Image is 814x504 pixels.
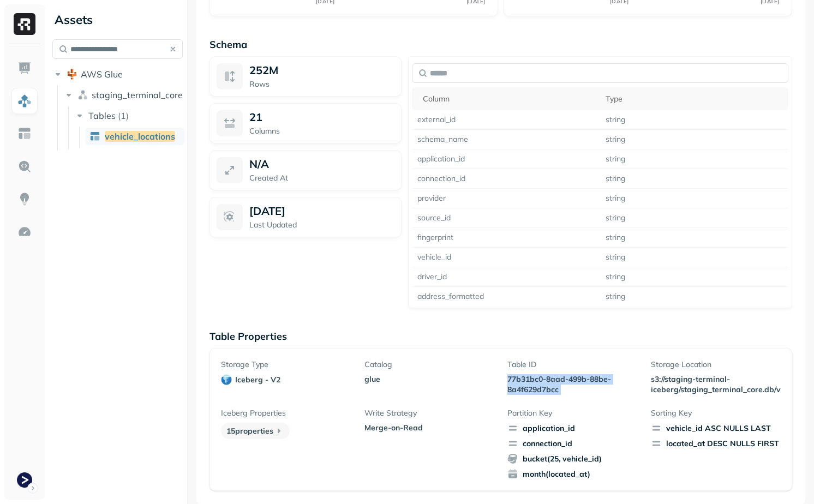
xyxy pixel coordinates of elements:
button: Tables(1) [74,107,184,124]
p: Partition Key [507,408,637,418]
div: Type [606,94,783,104]
img: root [67,69,77,80]
td: string [600,267,788,287]
img: namespace [77,89,88,100]
td: fingerprint [412,228,600,248]
span: vehicle_locations [105,131,175,142]
p: Last Updated [249,220,394,230]
p: Created At [249,173,394,183]
img: Ryft [14,13,35,35]
td: string [600,248,788,267]
span: connection_id [507,438,637,449]
p: Sorting Key [651,408,781,418]
td: source_id [412,208,600,228]
span: staging_terminal_core [92,89,183,100]
div: located_at DESC NULLS FIRST [651,438,781,449]
img: Asset Explorer [17,127,32,141]
p: Table Properties [210,330,792,343]
button: AWS Glue [52,65,183,83]
td: string [600,130,788,149]
img: table [89,131,100,142]
p: [DATE] [249,204,285,218]
p: Catalog [364,359,494,370]
span: AWS Glue [81,69,123,80]
span: 252M [249,63,278,77]
p: iceberg - v2 [235,375,280,385]
span: Tables [88,110,116,121]
div: vehicle_id ASC NULLS LAST [651,423,781,434]
p: Iceberg Properties [221,408,351,418]
td: driver_id [412,267,600,287]
p: Table ID [507,359,637,370]
td: provider [412,189,600,208]
td: address_formatted [412,287,600,307]
p: glue [364,374,494,385]
img: Dashboard [17,61,32,75]
p: 21 [249,110,262,124]
a: vehicle_locations [85,128,184,145]
img: Optimization [17,225,32,239]
td: string [600,287,788,307]
span: bucket(25, vehicle_id) [507,453,637,464]
td: string [600,208,788,228]
p: Columns [249,126,394,136]
p: Rows [249,79,394,89]
div: Column [423,94,595,104]
td: string [600,189,788,208]
td: string [600,228,788,248]
div: Assets [52,11,183,28]
img: Terminal Staging [17,472,32,488]
p: 15 properties [221,423,290,439]
td: string [600,169,788,189]
img: Query Explorer [17,159,32,173]
p: N/A [249,157,269,171]
img: iceberg - v2 [221,374,232,385]
td: schema_name [412,130,600,149]
img: Insights [17,192,32,206]
td: string [600,149,788,169]
td: external_id [412,110,600,130]
p: Write Strategy [364,408,494,418]
td: string [600,110,788,130]
p: Storage Location [651,359,781,370]
p: Storage Type [221,359,351,370]
p: Merge-on-Read [364,423,494,433]
button: staging_terminal_core [63,86,183,104]
td: vehicle_id [412,248,600,267]
p: Schema [210,38,792,51]
p: 77b31bc0-8aad-499b-88be-8a4f629d7bcc [507,374,637,395]
td: connection_id [412,169,600,189]
span: month(located_at) [507,469,637,479]
span: application_id [507,423,637,434]
img: Assets [17,94,32,108]
td: application_id [412,149,600,169]
p: ( 1 ) [118,110,129,121]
